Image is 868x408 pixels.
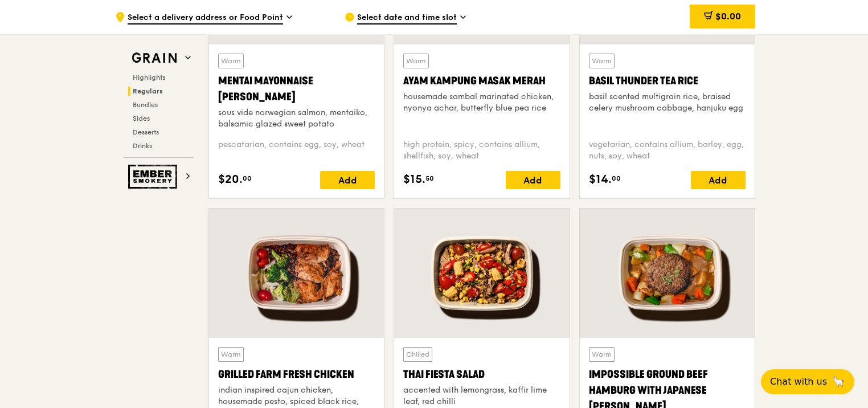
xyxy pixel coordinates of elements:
div: high protein, spicy, contains allium, shellfish, soy, wheat [403,139,560,162]
div: Warm [218,347,244,362]
div: Warm [218,54,244,68]
div: Ayam Kampung Masak Merah [403,73,560,89]
span: Chat with us [770,375,827,389]
div: Add [691,171,746,189]
div: Add [506,171,560,189]
img: Grain web logo [128,48,181,68]
div: housemade sambal marinated chicken, nyonya achar, butterfly blue pea rice [403,91,560,114]
span: 50 [425,174,434,183]
span: $20. [218,171,243,188]
div: pescatarian, contains egg, soy, wheat [218,139,375,162]
div: Warm [589,54,615,68]
div: Warm [589,347,615,362]
span: Select a delivery address or Food Point [128,12,283,25]
div: sous vide norwegian salmon, mentaiko, balsamic glazed sweet potato [218,107,375,130]
span: $15. [403,171,425,188]
div: Chilled [403,347,432,362]
div: Basil Thunder Tea Rice [589,73,746,89]
div: Add [320,171,375,189]
div: vegetarian, contains allium, barley, egg, nuts, soy, wheat [589,139,746,162]
div: Warm [403,54,429,68]
span: Desserts [133,128,159,136]
div: Thai Fiesta Salad [403,366,560,382]
span: 00 [243,174,252,183]
span: Sides [133,115,150,123]
div: accented with lemongrass, kaffir lime leaf, red chilli [403,385,560,407]
span: 🦙 [832,375,845,389]
span: $0.00 [715,11,741,22]
button: Chat with us🦙 [761,369,854,394]
div: basil scented multigrain rice, braised celery mushroom cabbage, hanjuku egg [589,91,746,114]
span: $14. [589,171,612,188]
img: Ember Smokery web logo [128,165,181,189]
span: Highlights [133,74,165,81]
span: Drinks [133,142,152,150]
div: Mentai Mayonnaise [PERSON_NAME] [218,73,375,105]
span: Regulars [133,87,163,95]
div: Grilled Farm Fresh Chicken [218,366,375,382]
span: Select date and time slot [357,12,457,25]
span: Bundles [133,101,158,109]
span: 00 [612,174,621,183]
